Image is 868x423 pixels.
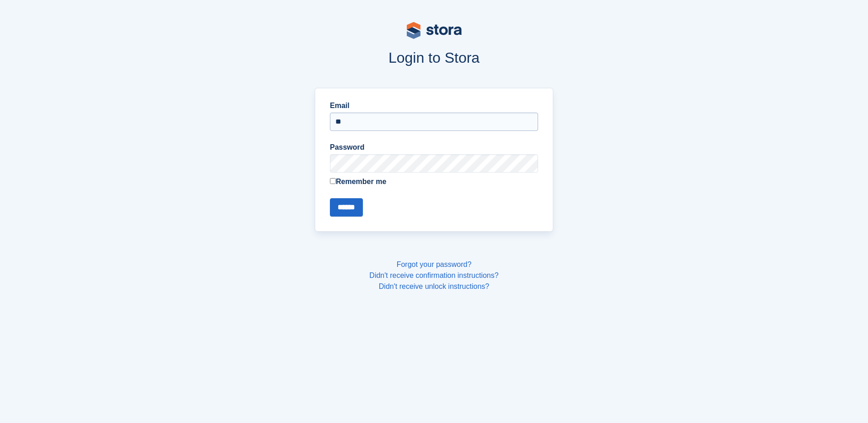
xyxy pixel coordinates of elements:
[407,22,462,39] img: stora-logo-53a41332b3708ae10de48c4981b4e9114cc0af31d8433b30ea865607fb682f29.svg
[330,142,538,153] label: Password
[330,178,336,184] input: Remember me
[330,176,538,187] label: Remember me
[140,49,728,66] h1: Login to Stora
[330,100,538,111] label: Email
[397,260,472,268] a: Forgot your password?
[379,282,489,290] a: Didn't receive unlock instructions?
[369,271,498,279] a: Didn't receive confirmation instructions?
